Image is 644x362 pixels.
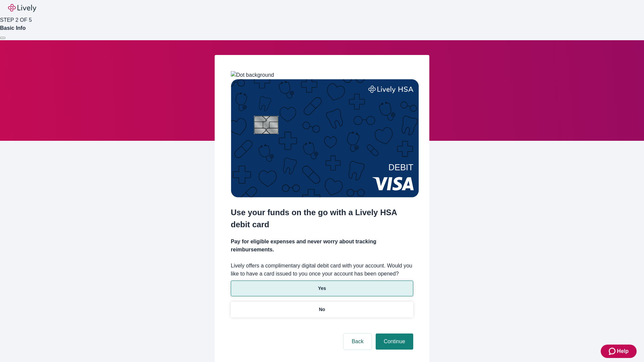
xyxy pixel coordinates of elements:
[617,347,629,355] span: Help
[609,347,617,355] svg: Zendesk support icon
[231,206,413,231] h2: Use your funds on the go with a Lively HSA debit card
[231,302,413,317] button: No
[601,345,637,358] button: Zendesk support iconHelp
[231,281,413,296] button: Yes
[376,334,413,350] button: Continue
[231,238,413,254] h4: Pay for eligible expenses and never worry about tracking reimbursements.
[231,79,419,197] img: Debit card
[231,71,274,79] img: Dot background
[319,306,325,313] p: No
[343,334,372,350] button: Back
[8,4,36,12] img: Lively
[318,285,326,292] p: Yes
[231,262,413,278] label: Lively offers a complimentary digital debit card with your account. Would you like to have a card...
